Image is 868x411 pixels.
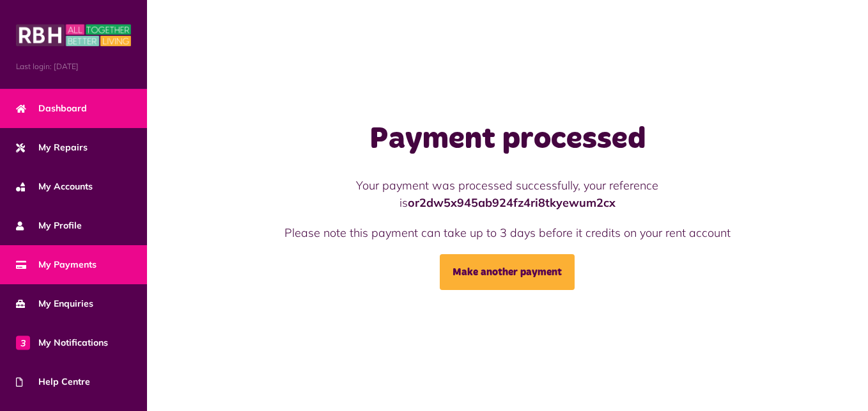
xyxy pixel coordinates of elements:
span: My Profile [16,219,82,232]
p: Your payment was processed successfully, your reference is [263,177,753,211]
span: Dashboard [16,102,87,115]
p: Please note this payment can take up to 3 days before it credits on your rent account [263,224,753,241]
span: My Repairs [16,141,88,154]
span: My Notifications [16,336,108,350]
span: My Accounts [16,180,93,193]
span: 3 [16,335,30,350]
a: Make another payment [440,254,575,290]
img: MyRBH [16,22,131,48]
span: My Payments [16,258,97,271]
span: Help Centre [16,375,90,389]
span: My Enquiries [16,297,93,310]
span: Last login: [DATE] [16,61,131,72]
strong: or2dw5x945ab924fz4ri8tkyewum2cx [408,195,616,210]
h1: Payment processed [263,121,753,158]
